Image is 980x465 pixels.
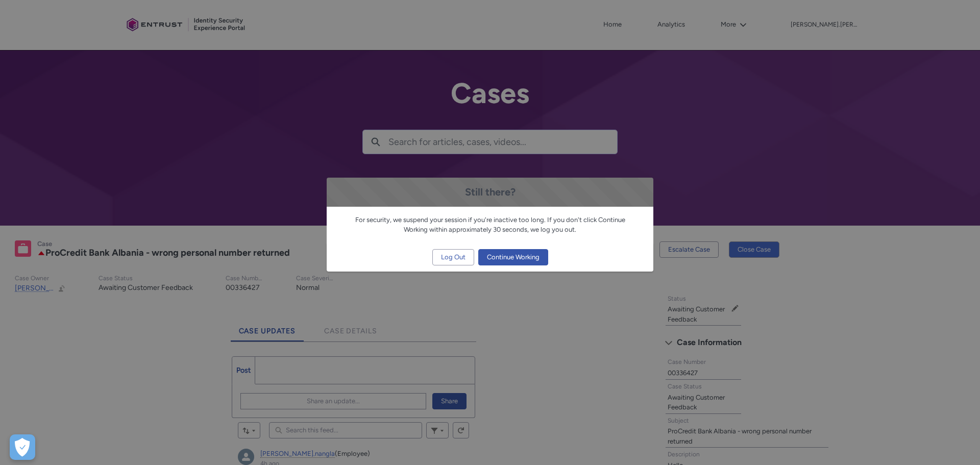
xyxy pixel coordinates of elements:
span: Log Out [441,250,465,265]
button: Log Out [432,249,474,265]
button: Open Preferences [10,434,35,460]
span: Continue Working [487,250,540,265]
span: For security, we suspend your session if you're inactive too long. If you don't click Continue Wo... [355,216,625,234]
button: Continue Working [478,249,548,265]
div: Cookie Preferences [10,434,35,460]
span: Still there? [465,186,516,198]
